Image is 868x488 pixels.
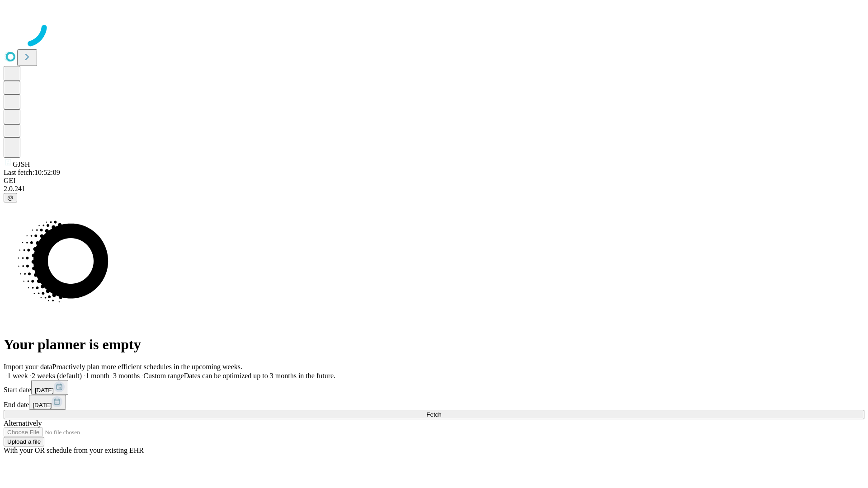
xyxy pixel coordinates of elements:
[7,372,28,380] span: 1 week
[33,402,52,408] span: [DATE]
[29,395,66,410] button: [DATE]
[4,419,42,427] span: Alternatively
[4,363,52,371] span: Import your data
[35,387,54,394] span: [DATE]
[4,410,864,419] button: Fetch
[4,395,864,410] div: End date
[113,372,140,380] span: 3 months
[4,446,144,454] span: With your OR schedule from your existing EHR
[4,193,17,202] button: @
[7,194,14,201] span: @
[4,336,864,353] h1: Your planner is empty
[184,372,335,380] span: Dates can be optimized up to 3 months in the future.
[31,380,68,395] button: [DATE]
[52,363,242,371] span: Proactively plan more efficient schedules in the upcoming weeks.
[4,177,864,185] div: GEI
[13,160,30,168] span: GJSH
[4,380,864,395] div: Start date
[4,185,864,193] div: 2.0.241
[85,372,109,380] span: 1 month
[4,169,60,176] span: Last fetch: 10:52:09
[426,411,441,418] span: Fetch
[4,437,44,446] button: Upload a file
[143,372,184,380] span: Custom range
[32,372,82,380] span: 2 weeks (default)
